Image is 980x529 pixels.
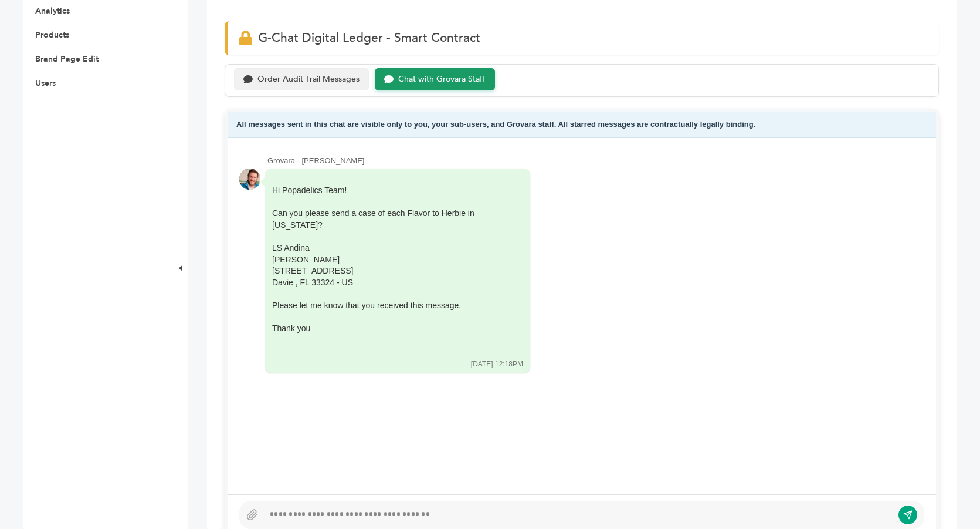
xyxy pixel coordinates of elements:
a: Analytics [35,5,70,16]
span: Can you please send a case of each Flavor to Herbie in [US_STATE]? [272,208,474,230]
span: [PERSON_NAME] [272,255,340,264]
span: Davie , FL 33324 - US [272,278,353,287]
span: Please let me know that you received this message. [272,301,461,310]
span: Thank you [272,324,310,333]
div: [DATE] 12:18PM [471,359,523,369]
span: [STREET_ADDRESS] [272,266,353,275]
div: Order Audit Trail Messages [257,75,360,85]
div: Hi Popadelics Team! [272,185,507,358]
a: Users [35,78,56,89]
div: Chat with Grovara Staff [398,75,486,85]
a: Products [35,29,69,41]
div: All messages sent in this chat are visible only to you, your sub-users, and Grovara staff. All st... [228,112,936,138]
div: Grovara - [PERSON_NAME] [267,156,924,166]
a: Brand Page Edit [35,53,99,65]
span: LS Andina [272,243,310,252]
span: G-Chat Digital Ledger - Smart Contract [258,29,480,46]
